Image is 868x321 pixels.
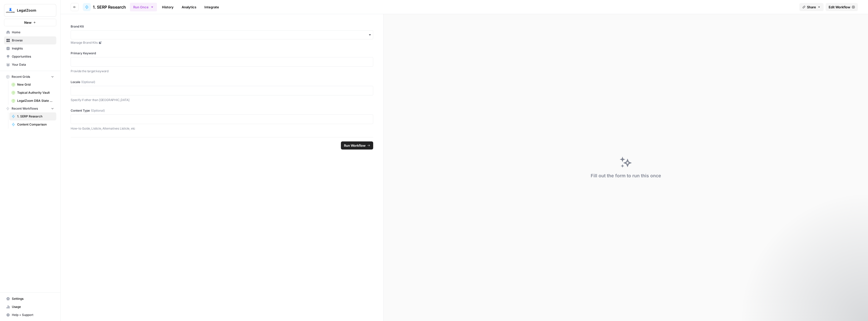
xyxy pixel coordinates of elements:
span: Recent Grids [12,75,30,79]
a: History [159,3,177,11]
span: New Grid [17,82,54,87]
span: Recent Workflows [12,106,38,111]
button: Run Once [130,3,157,11]
span: New [24,20,32,25]
a: 1. SERP Research [83,3,126,11]
span: Topical Authority Vault [17,90,54,95]
span: Share [807,5,816,10]
a: Analytics [179,3,199,11]
a: Topical Authority Vault [9,89,56,97]
p: Provide the target keyword [71,69,373,74]
a: Content Comparison [9,120,56,129]
a: Usage [4,303,56,311]
span: Help + Support [12,313,54,317]
a: 1. SERP Research [9,112,56,120]
span: 1. SERP Research [17,114,54,119]
button: Help + Support [4,311,56,319]
span: Opportunities [12,54,54,59]
a: New Grid [9,81,56,89]
a: Insights [4,44,56,53]
a: Browse [4,36,56,44]
span: Content Comparison [17,122,54,127]
p: How-to Guide, Listicle, Alternatives Listicle, etc [71,126,373,131]
a: LegalZoom DBA State Articles [9,97,56,105]
a: Your Data [4,61,56,69]
button: Recent Grids [4,73,56,81]
span: (Optional) [91,108,105,113]
button: Workspace: LegalZoom [4,4,56,17]
label: Brand Kit [71,24,373,29]
span: Browse [12,38,54,43]
span: Run Workflow [344,143,366,148]
span: Your Data [12,62,54,67]
span: (Optional) [81,80,95,84]
span: LegalZoom DBA State Articles [17,98,54,103]
a: Edit Workflow [826,3,858,11]
button: Run Workflow [341,141,373,150]
label: Locale [71,80,373,84]
span: LegalZoom [17,8,47,13]
a: Manage Brand Kits [71,40,373,45]
a: Opportunities [4,53,56,61]
a: Integrate [201,3,222,11]
a: Home [4,28,56,36]
label: Primary Keyword [71,51,373,56]
button: Share [799,3,824,11]
div: Fill out the form to run this once [591,172,661,179]
img: LegalZoom Logo [6,6,15,15]
span: Home [12,30,54,35]
p: Specify if other than [GEOGRAPHIC_DATA] [71,97,373,103]
span: Usage [12,305,54,309]
a: Settings [4,295,56,303]
span: Edit Workflow [829,5,850,10]
button: New [4,19,56,26]
button: Recent Workflows [4,105,56,112]
span: Settings [12,297,54,301]
span: Insights [12,46,54,51]
label: Content Type [71,108,373,113]
span: 1. SERP Research [93,4,126,10]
